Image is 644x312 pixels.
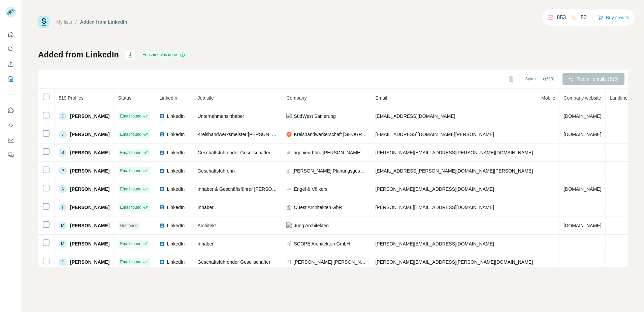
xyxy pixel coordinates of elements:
[159,132,165,137] img: LinkedIn logo
[140,51,187,59] div: Enrichment is done
[167,240,185,247] span: LinkedIn
[286,113,292,120] img: company-logo
[159,168,165,174] img: LinkedIn logo
[286,222,292,229] img: company-logo
[5,149,16,161] button: Feedback
[59,112,67,120] div: J
[70,131,109,138] span: [PERSON_NAME]
[59,185,67,193] div: A
[59,167,67,175] div: P
[120,168,141,174] span: Email found
[563,186,601,192] span: [DOMAIN_NAME]
[167,113,185,120] span: LinkedIn
[292,149,367,156] span: Ingenieurbüro [PERSON_NAME] und Partner mbB
[120,241,141,247] span: Email found
[197,168,235,174] span: Geschäftsführerin
[5,104,16,116] button: Use Surfe on LinkedIn
[197,95,214,101] span: Job title
[197,205,213,210] span: Inhaber
[120,204,141,210] span: Email found
[59,130,67,138] div: J
[159,186,165,192] img: LinkedIn logo
[70,259,109,265] span: [PERSON_NAME]
[59,95,84,101] span: 519 Profiles
[293,167,367,174] span: [PERSON_NAME] Planungsgesellschaft mbH
[293,259,367,265] span: [PERSON_NAME] [PERSON_NAME]
[159,223,165,228] img: LinkedIn logo
[598,13,629,22] button: Buy credits
[375,150,533,155] span: [PERSON_NAME][EMAIL_ADDRESS][PERSON_NAME][DOMAIN_NAME]
[38,16,50,28] img: Surfe Logo
[197,259,270,265] span: Geschäftsführender Gesellschafter
[59,222,67,230] div: M
[375,168,533,174] span: [EMAIL_ADDRESS][PERSON_NAME][DOMAIN_NAME][PERSON_NAME]
[197,150,270,155] span: Geschäftsführender Gesellschafter
[375,186,494,192] span: [PERSON_NAME][EMAIL_ADDRESS][DOMAIN_NAME]
[159,113,165,119] img: LinkedIn logo
[197,241,213,246] span: Inhaber
[375,95,387,101] span: Email
[197,132,287,137] span: Kreishandwerksmeister [PERSON_NAME]
[286,186,292,192] img: company-logo
[197,113,244,119] span: Unternehmensinhaber
[5,43,16,55] button: Search
[70,149,109,156] span: [PERSON_NAME]
[59,240,67,248] div: M
[294,131,367,138] span: Kreishandwerkerschaft [GEOGRAPHIC_DATA]-[GEOGRAPHIC_DATA]
[159,241,165,246] img: LinkedIn logo
[375,205,494,210] span: [PERSON_NAME][EMAIL_ADDRESS][DOMAIN_NAME]
[56,19,72,25] a: My lists
[159,205,165,210] img: LinkedIn logo
[563,113,601,119] span: [DOMAIN_NAME]
[563,95,601,101] span: Company website
[120,186,141,192] span: Email found
[375,132,494,137] span: [EMAIL_ADDRESS][DOMAIN_NAME][PERSON_NAME]
[197,223,216,228] span: Architekt
[581,14,587,22] p: 50
[120,113,141,119] span: Email found
[294,113,335,120] span: SüdWest Sanierung
[167,167,185,174] span: LinkedIn
[159,259,165,265] img: LinkedIn logo
[167,149,185,156] span: LinkedIn
[294,186,327,192] span: Engel & Völkers
[70,204,109,211] span: [PERSON_NAME]
[70,113,109,120] span: [PERSON_NAME]
[563,223,601,228] span: [DOMAIN_NAME]
[197,186,388,192] span: Inhaber & Geschäftsführer [PERSON_NAME] & [PERSON_NAME] [GEOGRAPHIC_DATA]
[70,167,109,174] span: [PERSON_NAME]
[159,150,165,155] img: LinkedIn logo
[520,74,559,84] button: Sync all to (519)
[375,241,494,246] span: [PERSON_NAME][EMAIL_ADDRESS][DOMAIN_NAME]
[70,222,109,229] span: [PERSON_NAME]
[294,222,329,229] span: Jung Architekten
[80,19,127,25] div: Added from LinkedIn
[294,240,350,247] span: SCOPE Architekten GmbH
[5,58,16,70] button: Enrich CSV
[525,76,554,82] span: Sync all to (519)
[167,131,185,138] span: LinkedIn
[120,150,141,156] span: Email found
[557,14,566,22] p: 853
[70,186,109,192] span: [PERSON_NAME]
[59,203,67,211] div: T
[70,240,109,247] span: [PERSON_NAME]
[5,134,16,146] button: Dashboard
[120,131,141,137] span: Email found
[120,259,141,265] span: Email found
[167,222,185,229] span: LinkedIn
[59,258,67,266] div: J
[286,95,307,101] span: Company
[610,95,627,101] span: Landline
[5,28,16,41] button: Quick start
[38,49,119,60] h1: Added from LinkedIn
[375,259,533,265] span: [PERSON_NAME][EMAIL_ADDRESS][PERSON_NAME][DOMAIN_NAME]
[120,223,137,229] span: Not found
[75,19,77,25] li: /
[375,113,455,119] span: [EMAIL_ADDRESS][DOMAIN_NAME]
[294,204,342,211] span: Quest Architekten GbR
[5,73,16,85] button: My lists
[563,132,601,137] span: [DOMAIN_NAME]
[59,149,67,157] div: S
[118,95,131,101] span: Status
